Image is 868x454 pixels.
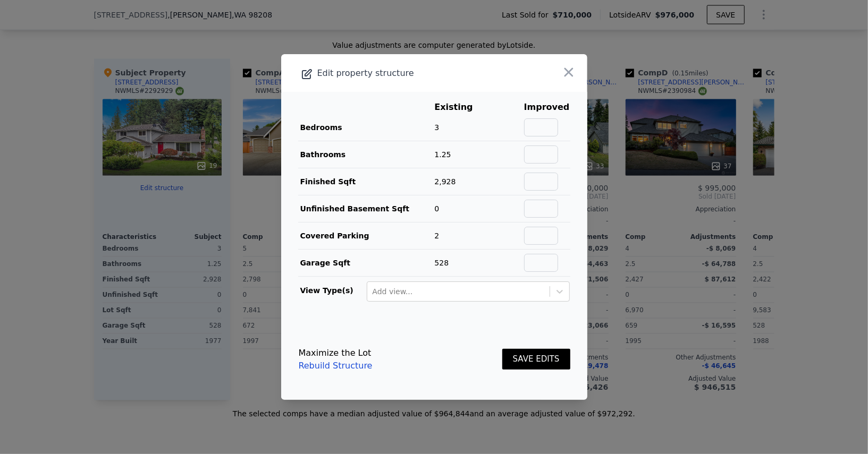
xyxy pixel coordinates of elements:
[298,114,434,141] td: Bedrooms
[524,100,570,114] th: Improved
[435,123,440,132] span: 3
[298,222,434,250] td: Covered Parking
[434,100,490,114] th: Existing
[435,259,449,267] span: 528
[298,168,434,195] td: Finished Sqft
[298,277,366,302] td: View Type(s)
[299,347,373,359] div: Maximize the Lot
[502,349,570,370] button: SAVE EDITS
[298,250,434,277] td: Garage Sqft
[435,204,440,213] span: 0
[298,141,434,168] td: Bathrooms
[435,150,451,159] span: 1.25
[281,66,526,81] div: Edit property structure
[435,232,440,240] span: 2
[435,177,456,186] span: 2,928
[298,195,434,222] td: Unfinished Basement Sqft
[299,359,373,372] a: Rebuild Structure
